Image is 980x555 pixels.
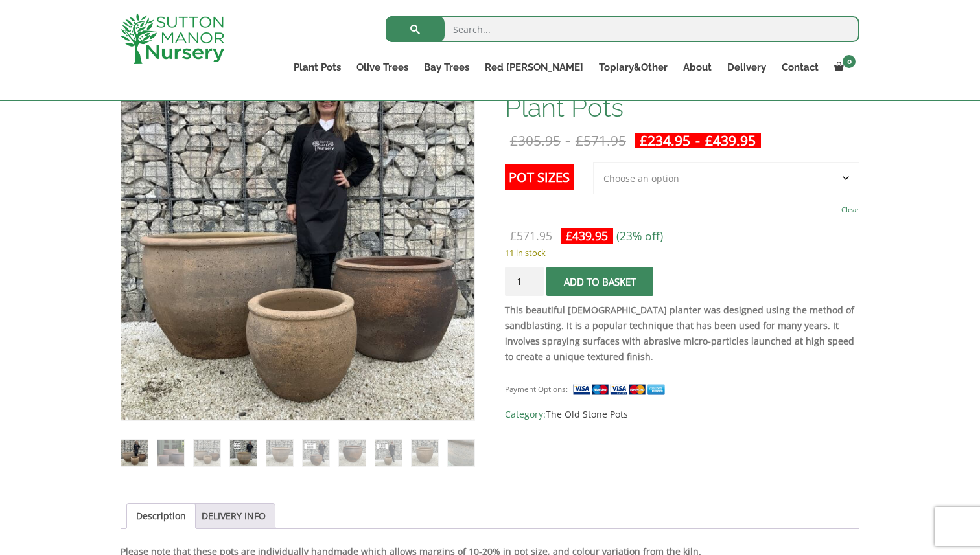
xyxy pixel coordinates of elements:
[121,13,224,64] img: logo
[136,504,186,528] a: Description
[546,267,653,296] button: Add to basket
[303,440,329,466] img: The Ha Long Bay Old Stone Plant Pots - Image 6
[505,267,544,296] input: Product quantity
[412,440,438,466] img: The Ha Long Bay Old Stone Plant Pots - Image 9
[675,58,719,76] a: About
[375,440,402,466] img: The Ha Long Bay Old Stone Plant Pots - Image 8
[349,58,416,76] a: Olive Trees
[774,58,826,76] a: Contact
[841,201,859,219] a: Clear options
[416,58,477,76] a: Bay Trees
[339,440,366,466] img: The Ha Long Bay Old Stone Plant Pots - Image 7
[505,164,574,190] label: Pot Sizes
[448,440,474,466] img: The Ha Long Bay Old Stone Plant Pots - Image 10
[386,16,859,42] input: Search...
[566,228,608,244] bdi: 439.95
[121,440,148,466] img: The Ha Long Bay Old Stone Plant Pots
[576,131,626,150] bdi: 571.95
[719,58,774,76] a: Delivery
[591,58,675,76] a: Topiary&Other
[826,58,859,76] a: 0
[505,407,859,422] span: Category:
[266,440,293,466] img: The Ha Long Bay Old Stone Plant Pots - Image 5
[576,131,583,150] span: £
[505,133,631,148] del: -
[843,55,856,68] span: 0
[640,131,690,150] bdi: 234.95
[505,302,859,365] p: .
[157,440,184,466] img: The Ha Long Bay Old Stone Plant Pots - Image 2
[572,383,670,396] img: payment supported
[230,440,257,466] img: The Ha Long Bay Old Stone Plant Pots - Image 4
[286,58,349,76] a: Plant Pots
[705,131,713,150] span: £
[477,58,591,76] a: Red [PERSON_NAME]
[505,304,854,363] strong: This beautiful [DEMOGRAPHIC_DATA] planter was designed using the method of sandblasting. It is a ...
[194,440,220,466] img: The Ha Long Bay Old Stone Plant Pots - Image 3
[510,131,561,150] bdi: 305.95
[505,384,568,394] small: Payment Options:
[510,228,552,244] bdi: 571.95
[202,504,266,528] a: DELIVERY INFO
[510,131,518,150] span: £
[546,408,628,420] a: The Old Stone Pots
[635,133,761,148] ins: -
[505,245,859,260] p: 11 in stock
[510,228,517,244] span: £
[616,228,663,244] span: (23% off)
[705,131,756,150] bdi: 439.95
[566,228,572,244] span: £
[505,67,859,121] h1: The Ha Long Bay Old Stone Plant Pots
[640,131,647,150] span: £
